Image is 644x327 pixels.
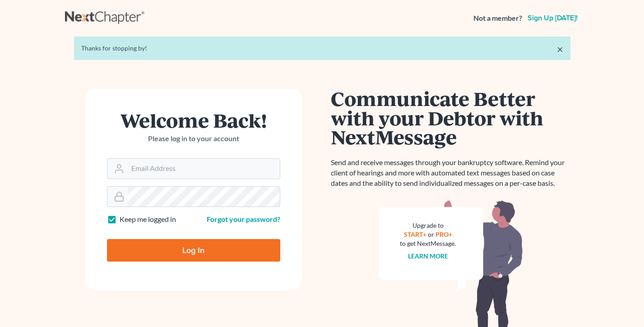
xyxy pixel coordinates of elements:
h1: Welcome Back! [107,111,280,130]
a: Sign up [DATE]! [526,14,579,22]
p: Send and receive messages through your bankruptcy software. Remind your client of hearings and mo... [331,157,570,189]
div: Upgrade to [400,221,456,230]
input: Log In [107,239,280,262]
h1: Communicate Better with your Debtor with NextMessage [331,89,570,147]
a: × [557,44,563,55]
a: START+ [404,230,426,238]
p: Please log in to your account [107,134,280,144]
div: Thanks for stopping by! [81,44,563,53]
div: to get NextMessage. [400,239,456,248]
a: PRO+ [436,230,452,238]
a: Learn more [408,252,448,260]
span: or [428,230,434,238]
label: Keep me logged in [120,214,176,225]
strong: Not a member? [473,13,522,23]
a: Forgot your password? [207,215,280,223]
input: Email Address [128,159,280,179]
